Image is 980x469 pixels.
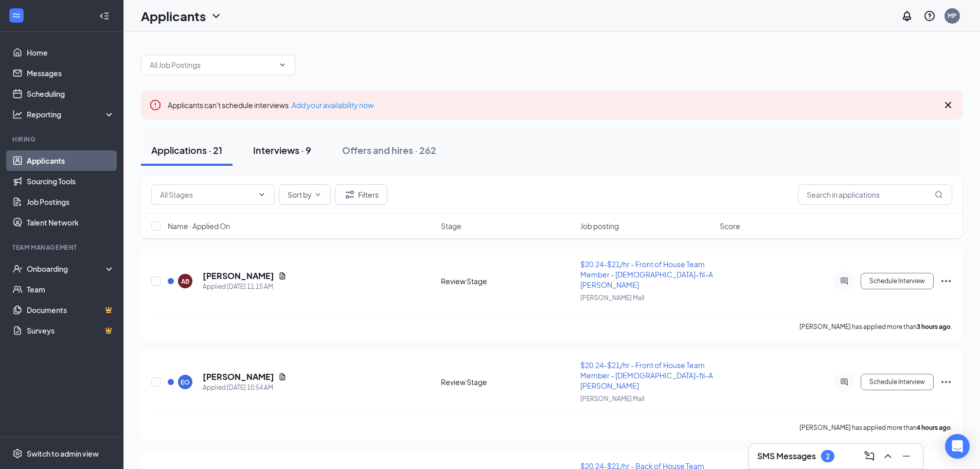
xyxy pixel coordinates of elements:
[168,221,230,231] span: Name · Applied On
[945,434,970,459] div: Open Intercom Messenger
[12,135,113,144] div: Hiring
[203,282,287,292] div: Applied [DATE] 11:15 AM
[181,378,190,387] div: EO
[278,373,287,381] svg: Document
[278,61,287,69] svg: ChevronDown
[27,83,115,104] a: Scheduling
[901,10,913,22] svg: Notifications
[181,277,189,286] div: AB
[757,450,816,462] h3: SMS Messages
[160,189,254,200] input: All Stages
[12,264,23,274] svg: UserCheck
[900,450,913,462] svg: Minimize
[838,277,850,285] svg: ActiveChat
[720,221,740,231] span: Score
[580,294,645,302] span: [PERSON_NAME] Mall
[826,452,830,461] div: 2
[288,191,312,198] span: Sort by
[278,272,287,280] svg: Document
[12,448,23,459] svg: Settings
[258,190,266,199] svg: ChevronDown
[799,322,952,331] p: [PERSON_NAME] has applied more than .
[861,374,934,390] button: Schedule Interview
[882,450,894,462] svg: ChevronUp
[168,100,373,110] span: Applicants can't schedule interviews.
[917,424,951,431] b: 4 hours ago
[27,264,106,274] div: Onboarding
[948,11,957,20] div: MP
[27,448,99,459] div: Switch to admin view
[27,150,115,171] a: Applicants
[27,300,115,320] a: DocumentsCrown
[27,212,115,233] a: Talent Network
[838,378,850,386] svg: ActiveChat
[441,221,461,231] span: Stage
[27,320,115,341] a: SurveysCrown
[203,383,287,393] div: Applied [DATE] 10:54 AM
[342,144,436,157] div: Offers and hires · 262
[441,377,574,387] div: Review Stage
[99,11,110,21] svg: Collapse
[27,109,115,119] div: Reporting
[279,184,331,205] button: Sort byChevronDown
[923,10,936,22] svg: QuestionInfo
[335,184,387,205] button: Filter Filters
[441,276,574,286] div: Review Stage
[799,423,952,432] p: [PERSON_NAME] has applied more than .
[203,270,274,282] h5: [PERSON_NAME]
[580,221,619,231] span: Job posting
[141,7,206,25] h1: Applicants
[798,184,952,205] input: Search in applications
[27,171,115,192] a: Sourcing Tools
[314,190,322,199] svg: ChevronDown
[861,448,878,464] button: ComposeMessage
[27,42,115,63] a: Home
[253,144,311,157] div: Interviews · 9
[863,450,876,462] svg: ComposeMessage
[580,259,713,289] span: $20.24-$21/hr - Front of House Team Member - [DEMOGRAPHIC_DATA]-fil-A [PERSON_NAME]
[151,144,222,157] div: Applications · 21
[292,100,373,110] a: Add your availability now
[27,192,115,212] a: Job Postings
[27,279,115,300] a: Team
[150,59,274,71] input: All Job Postings
[149,99,162,111] svg: Error
[11,10,22,21] svg: WorkstreamLogo
[898,448,915,464] button: Minimize
[344,188,356,201] svg: Filter
[580,395,645,403] span: [PERSON_NAME] Mall
[940,376,952,388] svg: Ellipses
[917,323,951,331] b: 3 hours ago
[580,360,713,390] span: $20.24-$21/hr - Front of House Team Member - [DEMOGRAPHIC_DATA]-fil-A [PERSON_NAME]
[27,63,115,83] a: Messages
[880,448,896,464] button: ChevronUp
[203,371,274,383] h5: [PERSON_NAME]
[940,275,952,287] svg: Ellipses
[12,243,113,252] div: Team Management
[12,109,23,119] svg: Analysis
[942,99,954,111] svg: Cross
[861,273,934,289] button: Schedule Interview
[935,190,943,199] svg: MagnifyingGlass
[210,10,222,22] svg: ChevronDown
